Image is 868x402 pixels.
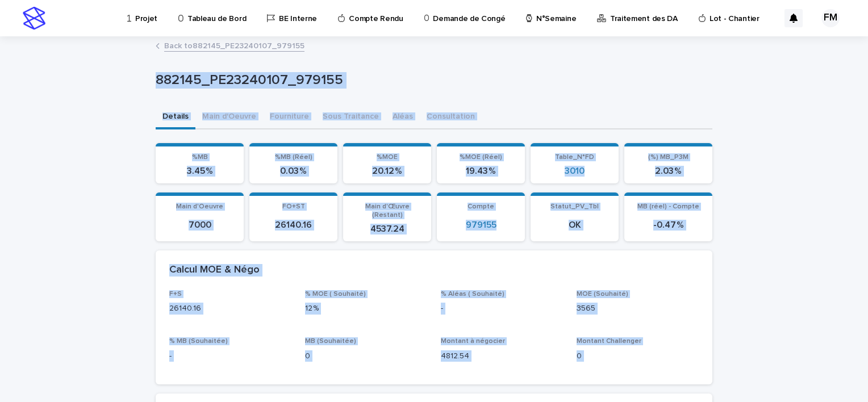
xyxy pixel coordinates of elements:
p: -0.47 % [631,220,706,231]
button: Details [156,106,195,129]
span: Montant Challenger [577,338,641,345]
p: 19.43 % [444,166,518,177]
p: 882145_PE23240107_979155 [156,72,708,89]
button: Fourniture [263,106,316,129]
span: %MOE [377,154,398,161]
p: 2.03 % [631,166,706,177]
p: 3565 [577,303,699,315]
span: % MB (Souhaitée) [169,338,228,345]
p: 7000 [162,220,237,231]
span: Main d'Œuvre (Restant) [365,203,410,218]
button: Consultation [420,106,482,129]
span: % Aléas ( Souhaité) [441,291,504,298]
p: - [169,350,291,362]
span: MOE (Souhaité) [577,291,628,298]
button: Sous Traitance [316,106,386,129]
p: 0.03 % [256,166,331,177]
p: OK [537,220,612,231]
a: Back to882145_PE23240107_979155 [164,39,304,52]
p: 3.45 % [162,166,237,177]
span: Statut_PV_Tbl [550,203,599,210]
p: 0 [305,350,427,362]
span: F+S [169,291,182,298]
p: 26140.16 [169,303,291,315]
p: 20.12 % [350,166,424,177]
div: FM [821,9,840,27]
button: Aléas [386,106,420,129]
p: 4537.24 [350,224,424,235]
p: 26140.16 [256,220,331,231]
p: - [441,303,563,315]
span: MB (Souhaitée) [305,338,356,345]
a: 979155 [466,220,496,231]
span: Compte [468,203,494,210]
h2: Calcul MOE & Négo [169,264,260,277]
a: 3010 [565,166,585,177]
span: Main d'Oeuvre [176,203,223,210]
span: %MB [192,154,208,161]
span: %MOE (Réel) [460,154,502,161]
span: (%) MB_P3M [648,154,688,161]
p: 4812.54 [441,350,563,362]
span: Montant à négocier [441,338,505,345]
span: %MB (Réel) [275,154,312,161]
span: Table_N°FD [555,154,594,161]
img: stacker-logo-s-only.png [23,7,45,30]
span: MB (réel) - Compte [637,203,699,210]
span: % MOE ( Souhaité) [305,291,366,298]
p: 0 [577,350,699,362]
button: Main d'Oeuvre [195,106,263,129]
p: 12 % [305,303,427,315]
span: FO+ST [282,203,305,210]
